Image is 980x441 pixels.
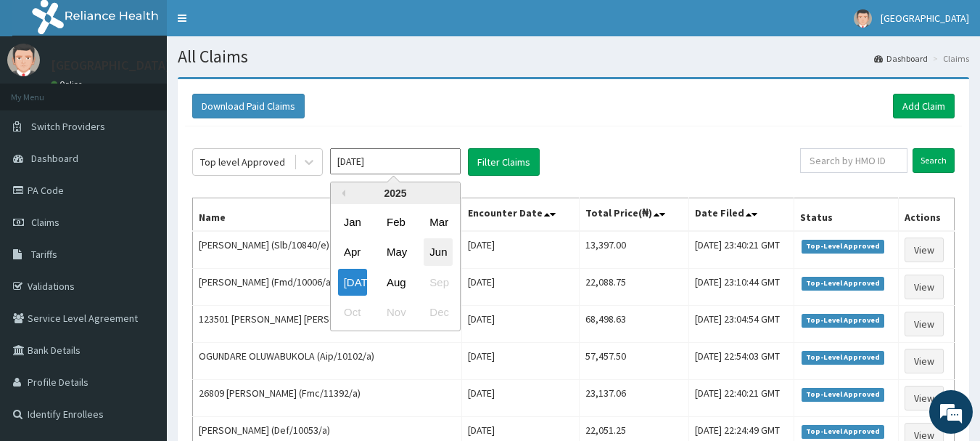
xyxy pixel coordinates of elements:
td: [DATE] 22:40:21 GMT [688,380,794,417]
button: Filter Claims [468,148,540,176]
textarea: Type your message and hit 'Enter' [7,290,276,341]
img: User Image [854,9,872,28]
td: [DATE] [462,380,580,417]
div: Chat with us now [75,81,244,100]
th: Total Price(₦) [580,198,688,232]
span: Top-Level Approved [802,240,885,253]
td: [PERSON_NAME] (Fmd/10006/a) [193,269,462,306]
span: Top-Level Approved [802,425,885,438]
div: 2025 [331,182,460,204]
td: [DATE] 22:54:03 GMT [688,343,794,380]
td: 26809 [PERSON_NAME] (Fmc/11392/a) [193,380,462,417]
th: Name [193,198,462,232]
a: View [905,238,944,262]
td: 123501 [PERSON_NAME] [PERSON_NAME] (Fcc/10015/a) [193,306,462,343]
td: 68,498.63 [580,306,688,343]
span: Top-Level Approved [802,351,885,364]
span: Tariffs [31,248,57,261]
td: [PERSON_NAME] (Slb/10840/e) [193,231,462,269]
th: Status [794,198,899,232]
img: d_794563401_company_1708531726252_794563401 [27,73,59,109]
h1: All Claims [178,47,969,66]
span: Top-Level Approved [802,314,885,327]
div: Choose June 2025 [424,239,453,266]
td: 57,457.50 [580,343,688,380]
div: Choose July 2025 [338,269,367,296]
span: [GEOGRAPHIC_DATA] [881,12,969,25]
input: Search [913,148,955,173]
button: Previous Year [338,190,345,197]
th: Date Filed [688,198,794,232]
a: View [905,386,944,410]
div: Choose August 2025 [381,269,410,296]
a: Add Claim [893,94,955,118]
div: Choose May 2025 [381,239,410,266]
div: Choose January 2025 [338,209,367,235]
a: Dashboard [874,52,928,65]
td: OGUNDARE OLUWABUKOLA (Aip/10102/a) [193,343,462,380]
div: Minimize live chat window [238,7,273,42]
td: [DATE] 23:04:54 GMT [688,306,794,343]
td: 13,397.00 [580,231,688,269]
td: [DATE] 23:40:21 GMT [688,231,794,269]
div: Choose February 2025 [381,209,410,235]
span: We're online! [84,129,200,276]
div: Choose March 2025 [424,209,453,235]
span: Top-Level Approved [802,388,885,401]
input: Search by HMO ID [800,148,907,173]
a: Online [51,79,86,89]
a: View [905,275,944,299]
div: Top level Approved [200,155,285,169]
span: Switch Providers [31,120,105,133]
input: Select Month and Year [330,148,461,174]
div: Choose April 2025 [338,239,367,266]
span: Top-Level Approved [802,277,885,290]
td: 23,137.06 [580,380,688,417]
p: [GEOGRAPHIC_DATA] [51,59,170,72]
th: Actions [899,198,955,232]
td: 22,088.75 [580,269,688,306]
td: [DATE] [462,343,580,380]
div: month 2025-07 [331,207,460,328]
img: User Image [7,44,40,76]
li: Claims [929,52,969,65]
span: Claims [31,216,59,229]
td: [DATE] 23:10:44 GMT [688,269,794,306]
button: Download Paid Claims [192,94,305,118]
span: Dashboard [31,152,78,165]
a: View [905,312,944,336]
a: View [905,349,944,373]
